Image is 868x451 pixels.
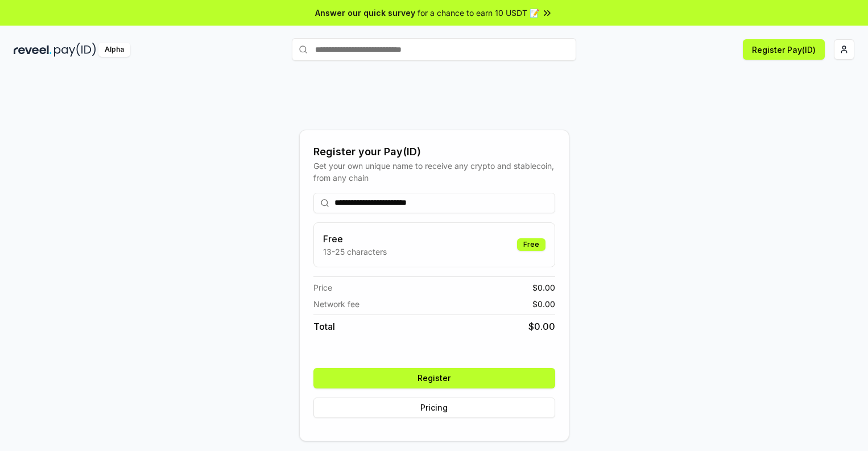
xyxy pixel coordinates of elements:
[743,39,825,60] button: Register Pay(ID)
[14,43,52,57] img: reveel_dark
[418,7,539,19] span: for a chance to earn 10 USDT 📝
[532,282,555,293] span: $ 0.00
[323,232,387,246] h3: Free
[532,298,555,310] span: $ 0.00
[517,238,545,251] div: Free
[313,298,359,310] span: Network fee
[313,368,555,388] button: Register
[98,43,130,57] div: Alpha
[54,43,96,57] img: pay_id
[323,246,387,258] p: 13-25 characters
[313,282,332,293] span: Price
[313,144,555,160] div: Register your Pay(ID)
[313,398,555,418] button: Pricing
[315,7,415,19] span: Answer our quick survey
[313,320,335,333] span: Total
[313,160,555,184] div: Get your own unique name to receive any crypto and stablecoin, from any chain
[528,320,555,333] span: $ 0.00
